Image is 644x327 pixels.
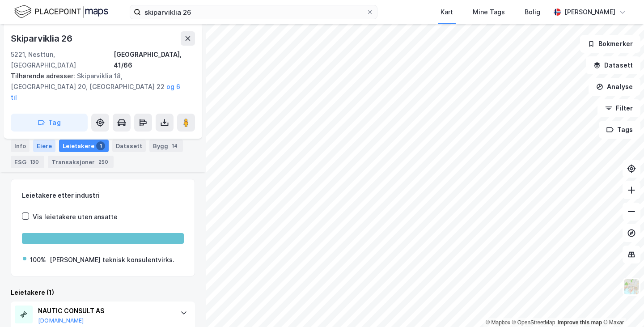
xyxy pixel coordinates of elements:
div: Skiparviklia 18, [GEOGRAPHIC_DATA] 20, [GEOGRAPHIC_DATA] 22 [11,71,188,103]
div: Skiparviklia 26 [11,31,74,46]
div: 5221, Nesttun, [GEOGRAPHIC_DATA] [11,49,114,71]
button: Filter [597,99,640,117]
div: [GEOGRAPHIC_DATA], 41/66 [114,49,195,71]
div: Vis leietakere uten ansatte [33,212,118,222]
div: [PERSON_NAME] teknisk konsulentvirks. [50,255,174,265]
div: Bolig [525,7,540,17]
span: Tilhørende adresser: [11,72,77,80]
button: Analyse [589,78,640,96]
div: Leietakere etter industri [22,190,184,201]
div: Kontrollprogram for chat [599,284,644,327]
div: 130 [28,157,41,166]
div: ESG [11,156,44,168]
div: Leietakere [59,140,109,152]
div: Eiere [33,140,55,152]
img: logo.f888ab2527a4732fd821a326f86c7f29.svg [14,4,108,20]
button: Tags [599,121,640,139]
button: Tag [11,114,88,132]
button: Bokmerker [580,35,640,53]
div: 100% [30,255,46,265]
div: Info [11,140,30,152]
a: OpenStreetMap [512,319,555,326]
div: Bygg [149,140,183,152]
button: [DOMAIN_NAME] [38,317,84,324]
div: 1 [96,141,105,150]
div: Transaksjoner [48,156,114,168]
div: Kart [441,7,453,17]
div: 14 [170,141,179,150]
a: Mapbox [486,319,510,326]
input: Søk på adresse, matrikkel, gårdeiere, leietakere eller personer [141,5,366,19]
div: NAUTIC CONSULT AS [38,306,171,316]
div: Leietakere (1) [11,287,195,298]
iframe: Chat Widget [599,284,644,327]
div: Mine Tags [473,7,505,17]
a: Improve this map [558,319,602,326]
button: Datasett [586,56,640,74]
div: 250 [97,157,110,166]
div: [PERSON_NAME] [564,7,615,17]
img: Z [623,278,640,295]
div: Datasett [112,140,146,152]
